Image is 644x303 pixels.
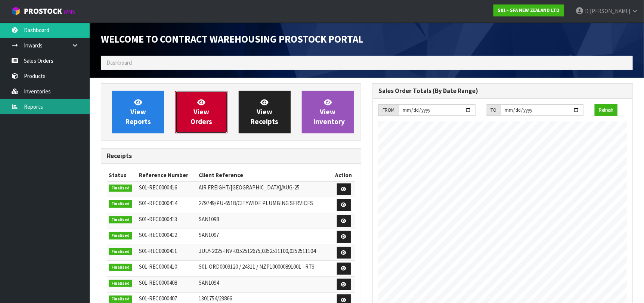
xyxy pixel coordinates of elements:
strong: S01 - SFA NEW ZEALAND LTD [498,7,560,13]
span: View Inventory [313,98,345,126]
th: Reference Number [137,169,196,181]
h3: Sales Order Totals (By Date Range) [378,87,627,95]
span: Finalised [109,296,132,303]
span: S01-REC0000416 [139,184,177,191]
a: ViewInventory [302,91,354,133]
span: S01-REC0000408 [139,279,177,286]
span: D [585,7,589,15]
small: WMS [64,8,75,15]
span: S01-ORD0009120 / 24311 / NZP100000891001 - RTS [199,263,315,270]
span: Welcome to Contract Warehousing ProStock Portal [101,33,363,45]
span: Finalised [109,280,132,287]
span: Dashboard [106,59,132,66]
a: ViewOrders [175,91,227,133]
th: Status [107,169,137,181]
span: S01-REC0000413 [139,216,177,223]
span: ProStock [24,6,62,16]
span: S01-REC0000414 [139,200,177,207]
button: Refresh [595,104,617,116]
span: S01-REC0000411 [139,247,177,254]
span: AIR FREIGHT/[GEOGRAPHIC_DATA]/AUG-25 [199,184,300,191]
h3: Receipts [107,152,355,160]
span: 279749/PU-6518/CITYWIDE PLUMBING SERVICES [199,200,313,207]
span: 1301754/23866 [199,295,232,302]
span: SAN1094 [199,279,219,286]
span: View Receipts [251,98,278,126]
span: Finalised [109,200,132,208]
span: Finalised [109,248,132,256]
span: Finalised [109,264,132,271]
th: Client Reference [197,169,332,181]
span: SAN1097 [199,231,219,238]
span: S01-REC0000412 [139,231,177,238]
span: S01-REC0000407 [139,295,177,302]
span: JULY-2025-INV-0352512675,0352511100,0352511104 [199,247,316,254]
span: SAN1098 [199,216,219,223]
a: ViewReports [112,91,164,133]
span: View Reports [126,98,151,126]
span: [PERSON_NAME] [590,7,630,15]
span: Finalised [109,185,132,192]
div: FROM [378,104,398,116]
span: View Orders [191,98,212,126]
div: TO [487,104,501,116]
span: S01-REC0000410 [139,263,177,270]
span: Finalised [109,232,132,239]
th: Action [332,169,355,181]
img: cube-alt.png [11,6,21,16]
a: ViewReceipts [239,91,291,133]
span: Finalised [109,216,132,224]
